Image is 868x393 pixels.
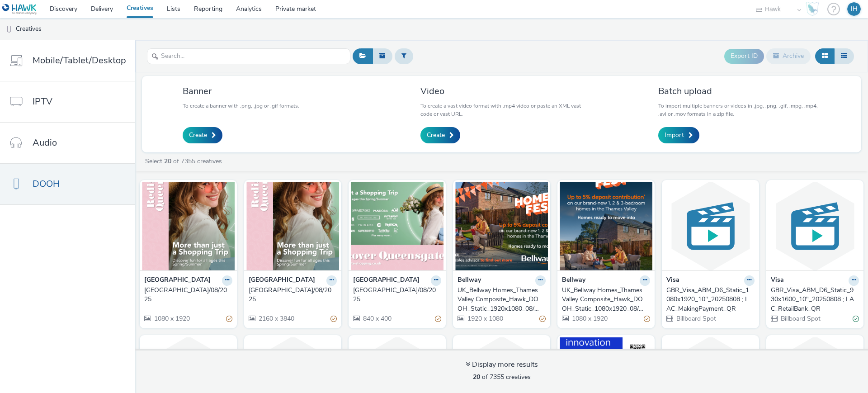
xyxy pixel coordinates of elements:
a: UK_Bellway Homes_Thames Valley Composite_Hawk_DOOH_Static_1080x1920_08/10/2025 [562,286,650,313]
img: UK_Queensgate Shopping Centre_Hawk_DOOH_840x400_11/08/2025 visual [351,182,443,270]
div: Partially valid [644,314,650,324]
div: UK_Bellway Homes_Thames Valley Composite_Hawk_DOOH_Static_1080x1920_08/10/2025 [562,286,646,313]
a: Create [183,127,222,143]
span: Import [665,131,684,140]
strong: [GEOGRAPHIC_DATA] [249,275,315,286]
strong: Visa [666,275,679,286]
p: To import multiple banners or videos in .jpg, .png, .gif, .mpg, .mp4, .avi or .mov formats in a z... [658,102,821,118]
a: GBR_Visa_ABM_D6_Static_1080x1920_10"_20250808 ; LAC_MakingPayment_QR [666,286,755,313]
img: GBR_Visa_ABM_D6_Static_1080x1920_10"_20250808 ; LAC_MakingPayment_QR visual [664,182,757,270]
div: Partially valid [539,314,546,324]
span: Audio [33,136,57,149]
h3: Video [420,85,583,97]
img: undefined Logo [2,4,37,15]
span: 1080 x 1920 [153,314,190,323]
span: of 7355 creatives [473,373,531,381]
strong: Bellway [458,275,481,286]
span: 840 x 400 [362,314,392,323]
strong: 20 [473,373,480,381]
a: [GEOGRAPHIC_DATA]/08/2025 [144,286,232,304]
span: 1920 x 1080 [467,314,503,323]
button: Export ID [724,49,764,63]
button: Grid [815,48,835,64]
span: IPTV [33,95,52,108]
strong: Bellway [562,275,585,286]
span: Create [427,131,445,140]
div: Display more results [466,360,538,370]
img: dooh [5,25,14,34]
strong: [GEOGRAPHIC_DATA] [144,275,211,286]
input: Search... [147,48,350,64]
strong: [GEOGRAPHIC_DATA] [353,275,420,286]
span: Billboard Spot [675,314,716,323]
div: Valid [853,314,859,324]
span: Mobile/Tablet/Desktop [33,54,126,67]
div: IH [851,2,858,16]
div: Partially valid [330,314,337,324]
img: UK_Bellway Homes_Thames Valley Composite_Hawk_DOOH_Static_1080x1920_08/10/2025 visual [560,182,652,270]
button: Archive [766,48,811,64]
strong: Visa [771,275,784,286]
span: 1080 x 1920 [571,314,608,323]
img: UK_Queensgate Shopping Centre_Hawk_DOOH_1080x1920_11/08/2025 visual [142,182,235,270]
a: Select of 7355 creatives [144,157,226,166]
a: Hawk Academy [806,2,823,16]
a: [GEOGRAPHIC_DATA]/08/2025 [353,286,441,304]
div: Partially valid [226,314,232,324]
img: UK_Queensgate Shopping Centre_Hawk_DOOH_2160x3840_11/08/2025 visual [246,182,339,270]
p: To create a vast video format with .mp4 video or paste an XML vast code or vast URL. [420,102,583,118]
p: To create a banner with .png, .jpg or .gif formats. [183,102,299,110]
h3: Banner [183,85,299,97]
span: Create [189,131,207,140]
span: DOOH [33,177,60,190]
img: UK_Bellway Homes_Thames Valley Composite_Hawk_DOOH_Static_1920x1080_08/10/2025 visual [455,182,548,270]
strong: 20 [164,157,171,166]
div: GBR_Visa_ABM_D6_Static_930x1600_10"_20250808 ; LAC_RetailBank_QR [771,286,855,313]
div: [GEOGRAPHIC_DATA]/08/2025 [353,286,438,304]
a: Create [420,127,460,143]
span: Billboard Spot [780,314,821,323]
div: UK_Bellway Homes_Thames Valley Composite_Hawk_DOOH_Static_1920x1080_08/10/2025 [458,286,542,313]
button: Table [834,48,854,64]
a: GBR_Visa_ABM_D6_Static_930x1600_10"_20250808 ; LAC_RetailBank_QR [771,286,859,313]
a: UK_Bellway Homes_Thames Valley Composite_Hawk_DOOH_Static_1920x1080_08/10/2025 [458,286,546,313]
div: Partially valid [435,314,441,324]
a: Import [658,127,699,143]
h3: Batch upload [658,85,821,97]
div: [GEOGRAPHIC_DATA]/08/2025 [249,286,333,304]
span: 2160 x 3840 [258,314,294,323]
img: GBR_Visa_ABM_D6_Static_930x1600_10"_20250808 ; LAC_RetailBank_QR visual [769,182,861,270]
div: [GEOGRAPHIC_DATA]/08/2025 [144,286,229,304]
a: [GEOGRAPHIC_DATA]/08/2025 [249,286,337,304]
div: GBR_Visa_ABM_D6_Static_1080x1920_10"_20250808 ; LAC_MakingPayment_QR [666,286,751,313]
img: Hawk Academy [806,2,819,16]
